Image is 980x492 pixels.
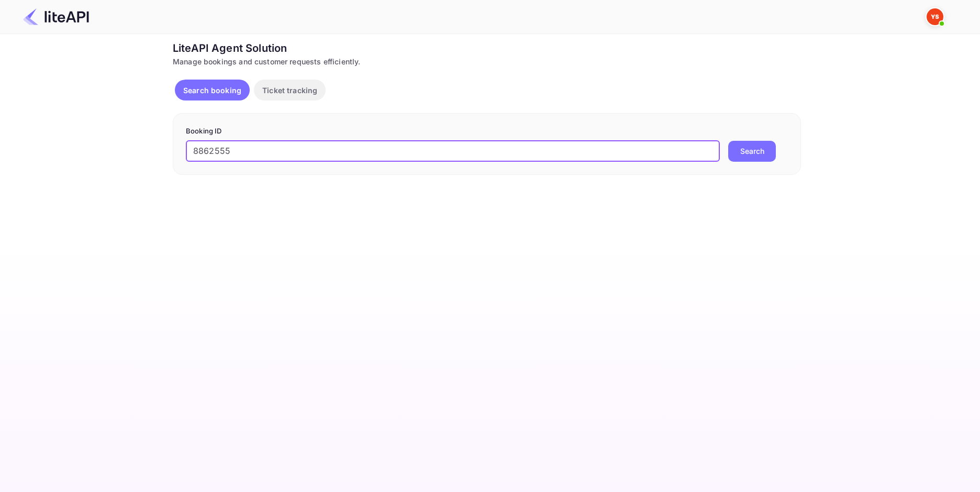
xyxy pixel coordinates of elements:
p: Booking ID [186,126,788,137]
div: Manage bookings and customer requests efficiently. [173,56,801,67]
p: Search booking [183,85,241,96]
p: Ticket tracking [262,85,317,96]
img: LiteAPI Logo [23,8,89,25]
div: LiteAPI Agent Solution [173,40,801,56]
img: Yandex Support [927,8,943,25]
button: Search [728,141,776,162]
input: Enter Booking ID (e.g., 63782194) [186,141,720,162]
